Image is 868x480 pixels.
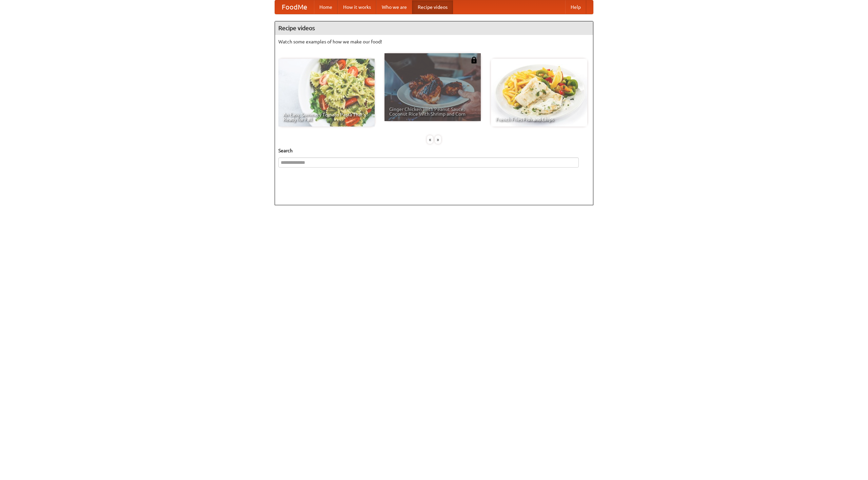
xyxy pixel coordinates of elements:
[491,59,587,127] a: French Fries Fish and Chips
[283,112,370,122] span: An Easy, Summery Tomato Pasta That's Ready for Fall
[338,0,376,14] a: How it works
[496,117,583,122] span: French Fries Fish and Chips
[412,0,453,14] a: Recipe videos
[275,0,314,14] a: FoodMe
[427,135,433,144] div: «
[376,0,412,14] a: Who we are
[314,0,338,14] a: Home
[278,59,375,127] a: An Easy, Summery Tomato Pasta That's Ready for Fall
[471,57,477,63] img: 483408.png
[565,0,586,14] a: Help
[278,38,590,45] p: Watch some examples of how we make our food!
[435,135,441,144] div: »
[278,147,590,154] h5: Search
[275,21,593,35] h4: Recipe videos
